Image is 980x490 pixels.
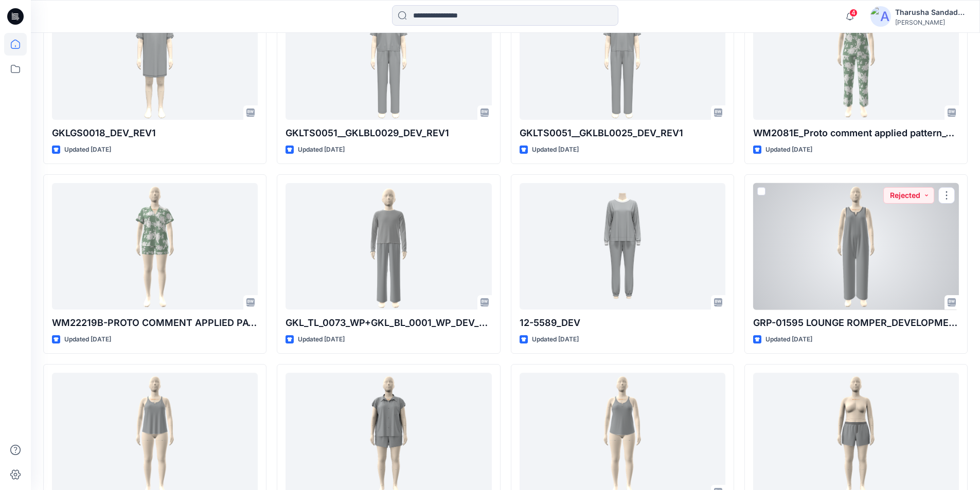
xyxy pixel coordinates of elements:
p: Updated [DATE] [765,334,812,345]
a: 12-5589_DEV [520,183,725,310]
p: WM2081E_Proto comment applied pattern_Colorway_REV8 [753,126,959,140]
a: WM22219B-PROTO COMMENT APPLIED PATTERN_COLORWAY_REV8 [52,183,258,310]
a: GKL_TL_0073_WP+GKL_BL_0001_WP_DEV_REV1 [286,183,491,310]
p: WM22219B-PROTO COMMENT APPLIED PATTERN_COLORWAY_REV8 [52,316,258,330]
p: Updated [DATE] [765,144,812,155]
div: [PERSON_NAME] [895,19,967,26]
p: Updated [DATE] [298,144,345,155]
p: Updated [DATE] [532,144,579,155]
span: 4 [849,9,858,17]
p: GKLTS0051__GKLBL0025_DEV_REV1 [520,126,725,140]
div: Tharusha Sandadeepa [895,6,967,19]
p: GKLTS0051__GKLBL0029_DEV_REV1 [286,126,491,140]
a: GRP-01595 LOUNGE ROMPER_DEVELOPMENT [753,183,959,310]
p: GRP-01595 LOUNGE ROMPER_DEVELOPMENT [753,316,959,330]
p: GKL_TL_0073_WP+GKL_BL_0001_WP_DEV_REV1 [286,316,491,330]
p: GKLGS0018_DEV_REV1 [52,126,258,140]
p: Updated [DATE] [64,144,111,155]
img: avatar [870,6,891,27]
p: Updated [DATE] [532,334,579,345]
p: Updated [DATE] [298,334,345,345]
p: 12-5589_DEV [520,316,725,330]
p: Updated [DATE] [64,334,111,345]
